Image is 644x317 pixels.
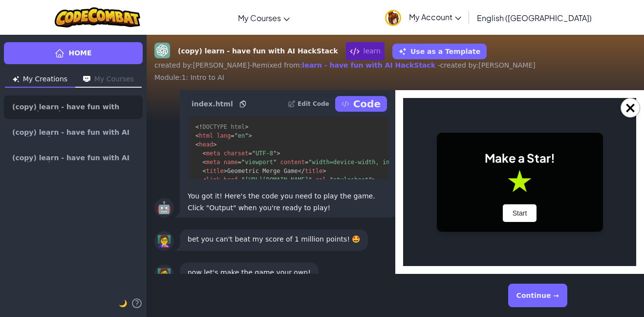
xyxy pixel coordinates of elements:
[238,176,241,183] span: =
[119,297,127,309] button: 🌙
[238,159,241,166] span: =
[199,141,213,148] span: head
[202,159,206,166] span: <
[195,132,199,139] span: <
[241,159,245,166] span: "
[277,150,280,157] span: >
[202,168,206,174] span: <
[5,72,75,88] button: My Creations
[305,168,322,174] span: title
[353,97,381,111] p: Code
[188,233,360,245] p: bet you can't beat my score of 1 million points! 🤩
[12,154,134,162] span: (copy) learn - have fun with AI HackStack
[4,146,143,170] a: (copy) learn - have fun with AI HackStack
[68,48,91,58] span: Home
[256,150,273,157] span: UTF-8
[100,106,134,124] button: Start
[83,76,90,82] img: Icon
[154,231,174,251] div: 👩‍🏫
[192,99,233,109] span: index.html
[199,132,213,139] span: html
[154,61,250,69] span: created by : [PERSON_NAME]
[216,132,231,139] span: lang
[508,284,567,307] button: Continue →
[273,159,277,166] span: "
[75,72,142,88] button: My Courses
[188,190,391,214] p: You got it! Here's the code you need to play the game. Click "Output" when you're ready to play!
[335,96,387,112] button: Code
[12,103,127,111] span: (copy) learn - have fun with AI HackStack
[245,132,248,139] span: "
[4,42,143,64] a: Home
[273,150,277,157] span: "
[154,73,636,82] div: Module : 1: Intro to AI
[245,123,248,130] span: >
[4,121,143,145] a: (copy) learn - have fun with AI HackStack
[202,123,227,130] span: DOCTYPE
[55,7,140,27] img: CodeCombat logo
[298,168,305,174] span: </
[206,159,220,166] span: meta
[472,4,597,31] a: English ([GEOGRAPHIC_DATA])
[231,123,245,130] span: html
[316,176,326,183] span: rel
[385,10,401,26] img: avatar
[154,43,170,58] img: GPT-4
[380,2,466,33] a: My Account
[233,4,295,31] a: My Courses
[202,176,206,183] span: <
[312,159,443,166] span: width=device-width, initial-scale=1.0
[202,150,206,157] span: <
[227,168,298,174] span: Geometric Merge Game
[368,176,372,183] span: "
[12,129,134,137] span: (copy) learn - have fun with AI HackStack
[302,61,435,69] a: learn - have fun with AI HackStack
[43,52,190,67] h1: Make a Star!
[330,176,333,183] span: "
[322,168,326,174] span: >
[280,159,305,166] span: content
[392,44,487,59] button: Use as a Template
[346,42,385,60] span: learn
[308,159,312,166] span: "
[250,61,252,69] span: -
[333,176,368,183] span: stylesheet
[235,132,238,139] span: "
[224,150,249,157] span: charset
[621,98,640,118] button: Close
[4,96,143,119] a: (copy) learn - have fun with AI HackStack
[154,42,636,82] div: Remixed from : - created by : [PERSON_NAME]
[252,150,256,157] span: "
[477,13,592,23] span: English ([GEOGRAPHIC_DATA])
[248,150,252,157] span: =
[195,123,202,130] span: <!
[206,168,224,174] span: title
[231,132,234,139] span: =
[288,96,329,112] button: Edit Code
[238,132,245,139] span: en
[119,299,127,307] span: 🌙
[298,100,329,108] p: Edit Code
[308,176,312,183] span: "
[238,13,281,23] span: My Courses
[245,176,308,183] span: [URL][DOMAIN_NAME]
[326,176,329,183] span: =
[241,176,245,183] span: "
[245,159,273,166] span: viewport
[372,176,375,183] span: >
[206,150,220,157] span: meta
[248,132,252,139] span: >
[154,198,174,218] div: 🤖
[188,267,311,278] p: now let's make the game your own!
[178,46,338,56] strong: (copy) learn - have fun with AI HackStack
[224,176,238,183] span: href
[224,159,238,166] span: name
[154,265,174,284] div: 👩‍🏫
[224,168,227,174] span: >
[206,176,220,183] span: link
[13,76,19,82] img: Icon
[195,141,199,148] span: <
[213,141,216,148] span: >
[409,12,461,22] span: My Account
